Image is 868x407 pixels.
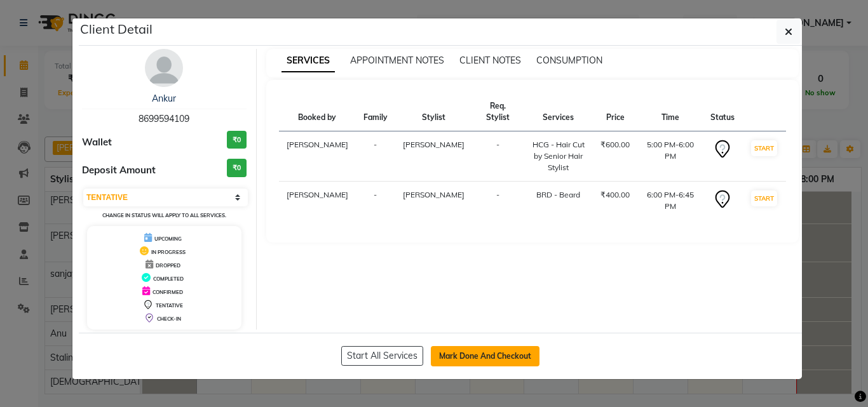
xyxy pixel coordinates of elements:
a: Ankur [152,93,176,104]
small: Change in status will apply to all services. [102,212,226,218]
th: Status [703,93,742,131]
span: CONSUMPTION [536,55,602,66]
button: Mark Done And Checkout [431,346,539,366]
h3: ₹0 [227,131,247,149]
button: START [751,140,777,156]
span: COMPLETED [153,276,184,282]
h3: ₹0 [227,159,247,177]
img: avatar [145,49,183,87]
th: Req. Stylist [472,93,524,131]
div: ₹400.00 [600,189,630,201]
td: - [472,131,524,182]
div: HCG - Hair Cut by Senior Hair Stylist [532,139,586,173]
td: [PERSON_NAME] [279,182,356,220]
td: 6:00 PM-6:45 PM [637,182,703,220]
span: IN PROGRESS [151,249,186,255]
th: Price [593,93,637,131]
td: - [356,131,395,182]
th: Family [356,93,395,131]
button: Start All Services [341,346,423,366]
span: UPCOMING [154,236,182,242]
td: - [356,182,395,220]
th: Booked by [279,93,356,131]
span: CONFIRMED [153,289,183,295]
td: [PERSON_NAME] [279,131,356,182]
td: 5:00 PM-6:00 PM [637,131,703,182]
th: Services [524,93,593,131]
td: - [472,182,524,220]
span: [PERSON_NAME] [403,140,465,149]
div: BRD - Beard [532,189,586,201]
span: APPOINTMENT NOTES [350,55,444,66]
span: TENTATIVE [156,302,183,309]
span: Deposit Amount [82,163,156,178]
h5: Client Detail [80,20,153,39]
span: 8699594109 [139,113,189,124]
th: Time [637,93,703,131]
span: CHECK-IN [157,316,181,322]
th: Stylist [395,93,472,131]
span: [PERSON_NAME] [403,190,465,199]
span: CLIENT NOTES [459,55,521,66]
div: ₹600.00 [600,139,630,150]
button: START [751,190,777,206]
span: Wallet [82,135,112,150]
span: SERVICES [281,50,335,72]
span: DROPPED [156,262,180,269]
